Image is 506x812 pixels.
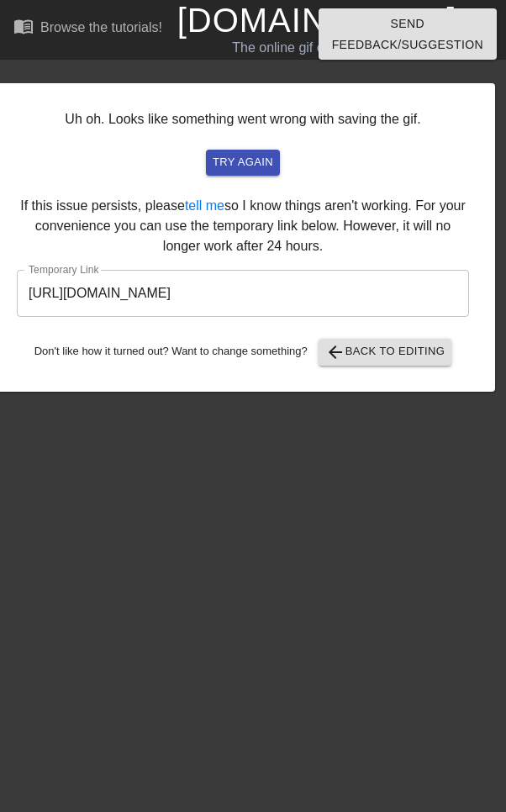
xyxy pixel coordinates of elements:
[177,38,406,58] div: The online gif editor
[40,20,162,34] div: Browse the tutorials!
[319,339,452,366] button: Back to Editing
[13,16,34,36] span: menu_book
[206,150,280,176] button: try again
[325,342,345,362] span: arrow_back
[17,270,469,317] input: bare
[319,8,497,60] button: Send Feedback/Suggestion
[185,198,224,213] a: tell me
[13,16,162,42] a: Browse the tutorials!
[325,342,445,362] span: Back to Editing
[213,153,273,172] span: try again
[177,2,457,39] a: [DOMAIN_NAME]
[17,339,469,366] div: Don't like how it turned out? Want to change something?
[332,13,483,55] span: Send Feedback/Suggestion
